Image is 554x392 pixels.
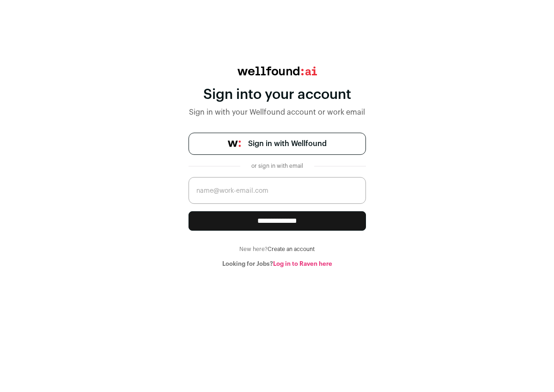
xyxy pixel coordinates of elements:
[228,141,241,147] img: wellfound-symbol-flush-black-fb3c872781a75f747ccb3a119075da62bfe97bd399995f84a933054e44a575c4.png
[273,261,332,267] a: Log in to Raven here
[248,162,307,170] div: or sign in with email
[268,246,315,252] a: Create an account
[189,177,366,204] input: name@work-email.com
[189,107,366,118] div: Sign in with your Wellfound account or work email
[248,138,327,149] span: Sign in with Wellfound
[189,245,366,253] div: New here?
[189,260,366,268] div: Looking for Jobs?
[189,133,366,155] a: Sign in with Wellfound
[189,86,366,103] div: Sign into your account
[237,67,317,75] img: wellfound:ai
